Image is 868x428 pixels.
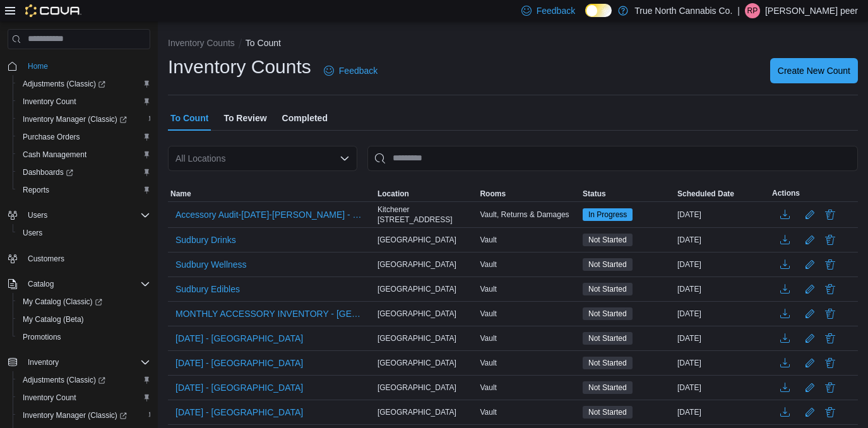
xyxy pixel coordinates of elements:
button: Reports [13,181,155,199]
span: Not Started [588,407,627,418]
button: Accessory Audit-[DATE]-[PERSON_NAME] - Kitchener [STREET_ADDRESS] [170,205,372,224]
button: Delete [823,232,838,247]
span: [DATE] - [GEOGRAPHIC_DATA] [175,357,303,369]
button: Edit count details [802,230,817,249]
span: [GEOGRAPHIC_DATA] [378,383,456,393]
button: Delete [823,306,838,321]
span: Not Started [583,258,633,271]
span: Dashboards [23,167,73,177]
span: Reports [18,182,150,198]
button: Delete [823,355,838,371]
span: Feedback [537,4,575,17]
a: Home [23,59,53,74]
button: [DATE] - [GEOGRAPHIC_DATA] [170,378,308,397]
button: Inventory [23,355,64,370]
span: [GEOGRAPHIC_DATA] [378,259,456,270]
span: [GEOGRAPHIC_DATA] [378,407,456,417]
div: Vault [477,257,580,272]
span: Adjustments (Classic) [23,375,105,385]
button: Status [580,186,675,201]
button: Edit count details [802,255,817,274]
span: To Count [170,105,208,131]
a: Dashboards [13,163,155,181]
span: Cash Management [23,150,86,160]
div: [DATE] [675,306,770,321]
span: [GEOGRAPHIC_DATA] [378,358,456,368]
div: [DATE] [675,232,770,247]
span: Location [378,189,409,199]
a: My Catalog (Beta) [18,312,89,327]
span: Reports [23,185,49,195]
span: Promotions [23,332,61,342]
span: Inventory Manager (Classic) [18,112,150,127]
button: Inventory Counts [168,38,235,48]
button: Edit count details [802,280,817,299]
span: Purchase Orders [23,132,80,142]
span: [GEOGRAPHIC_DATA] [378,235,456,245]
button: Delete [823,207,838,222]
span: Sudbury Drinks [175,234,236,246]
span: rp [747,3,758,18]
span: MONTHLY ACCESSORY INVENTORY - [GEOGRAPHIC_DATA] [175,307,367,320]
span: Not Started [588,234,627,246]
span: Catalog [23,276,150,292]
span: Inventory Manager (Classic) [18,408,150,423]
span: Purchase Orders [18,129,150,145]
button: Delete [823,282,838,297]
span: Users [18,225,150,241]
button: Edit count details [802,304,817,323]
button: Sudbury Drinks [170,230,241,249]
div: Vault, Returns & Damages [477,207,580,222]
button: Scheduled Date [675,186,770,201]
button: Edit count details [802,403,817,422]
a: Inventory Manager (Classic) [18,112,132,127]
span: Rooms [480,189,506,199]
img: Cova [25,4,81,17]
span: Inventory [28,357,59,367]
span: Scheduled Date [677,189,734,199]
span: Users [28,210,47,220]
button: Users [23,208,52,223]
button: Delete [823,331,838,346]
span: Not Started [588,382,627,393]
button: Edit count details [802,205,817,224]
span: Adjustments (Classic) [18,76,150,92]
p: True North Cannabis Co. [634,3,732,18]
div: [DATE] [675,257,770,272]
span: Not Started [583,234,633,246]
span: Inventory Count [18,94,150,109]
span: In Progress [583,208,633,221]
button: Customers [3,249,155,268]
button: Delete [823,405,838,420]
span: Feedback [339,64,378,77]
a: Cash Management [18,147,92,162]
a: Inventory Count [18,94,81,109]
a: Reports [18,182,54,198]
span: Actions [772,188,800,198]
a: Inventory Manager (Classic) [13,407,155,424]
a: Inventory Manager (Classic) [13,110,155,128]
span: Catalog [28,279,54,289]
div: rebecka peer [745,3,760,18]
button: Edit count details [802,354,817,372]
div: Vault [477,380,580,395]
span: Customers [23,251,150,266]
a: Inventory Manager (Classic) [18,408,132,423]
span: Not Started [588,357,627,369]
div: [DATE] [675,207,770,222]
div: [DATE] [675,380,770,395]
button: Cash Management [13,146,155,163]
a: My Catalog (Classic) [18,294,107,309]
span: Not Started [588,333,627,344]
input: Dark Mode [585,4,612,17]
p: [PERSON_NAME] peer [765,3,858,18]
a: Adjustments (Classic) [18,76,110,92]
div: Vault [477,405,580,420]
span: Inventory Manager (Classic) [23,114,127,124]
span: Not Started [583,307,633,320]
span: Users [23,208,150,223]
button: Delete [823,380,838,395]
span: Adjustments (Classic) [23,79,105,89]
button: Catalog [3,275,155,293]
button: Inventory Count [13,389,155,407]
